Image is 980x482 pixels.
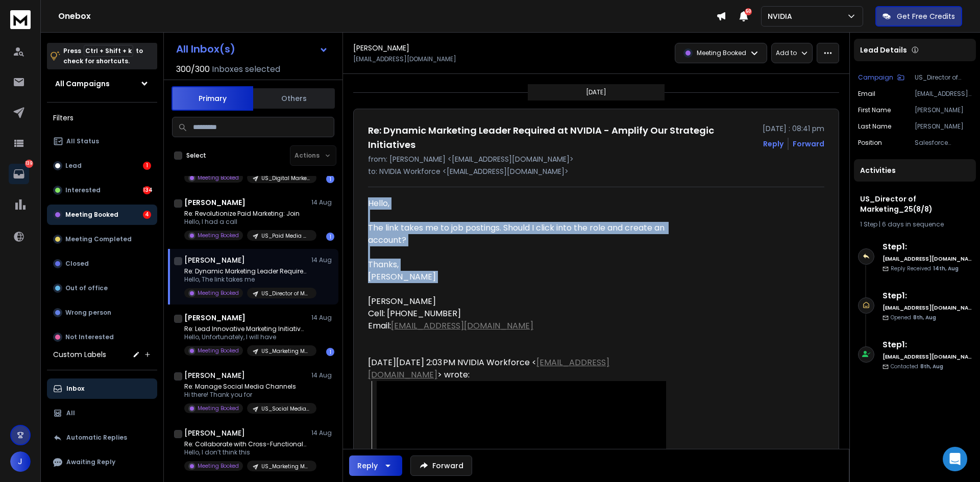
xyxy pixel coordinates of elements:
p: Hello, I had a call [184,218,307,226]
p: Not Interested [65,333,114,341]
h6: [EMAIL_ADDRESS][DOMAIN_NAME] [883,353,972,361]
button: Wrong person [47,302,157,323]
button: Out of office [47,278,157,298]
h1: [PERSON_NAME] [353,43,409,53]
p: Meeting Booked [198,289,239,297]
p: Meeting Booked [198,232,239,239]
span: Ctrl + Shift + k [84,45,133,57]
p: Re: Dynamic Marketing Leader Required [184,267,307,275]
h1: All Inbox(s) [176,44,235,54]
p: [DATE] : 08:41 pm [763,123,824,134]
p: Lead [65,162,82,170]
h1: [PERSON_NAME] [184,428,245,438]
p: 14 Aug [311,314,334,322]
p: Re: Manage Social Media Channels [184,383,307,391]
p: 14 Aug [311,371,334,379]
button: Inbox [47,378,157,399]
a: [EMAIL_ADDRESS][DOMAIN_NAME] [391,320,533,332]
p: 14 Aug [311,429,334,437]
p: Closed [65,260,89,268]
div: Reply [357,461,378,471]
h6: [EMAIL_ADDRESS][DOMAIN_NAME] [883,255,972,263]
h3: Inboxes selected [212,63,280,75]
h1: [PERSON_NAME] [184,197,246,208]
p: Meeting Booked [65,211,118,219]
p: US_Director of Marketing_25(8/8) [915,73,972,82]
div: Forward [793,139,824,149]
h1: Re: Dynamic Marketing Leader Required at NVIDIA - Amplify Our Strategic Initiatives [368,123,756,152]
span: 8th, Aug [920,363,943,370]
p: Opened [891,314,936,321]
p: [EMAIL_ADDRESS][DOMAIN_NAME] [915,90,972,98]
p: from: [PERSON_NAME] <[EMAIL_ADDRESS][DOMAIN_NAME]> [368,154,824,164]
p: Meeting Booked [697,49,746,57]
button: Not Interested [47,327,157,347]
p: 139 [25,160,33,168]
p: to: NVIDIA Workforce <[EMAIL_ADDRESS][DOMAIN_NAME]> [368,166,824,176]
h6: Step 1 : [883,290,972,302]
span: 14th, Aug [933,265,959,272]
p: Meeting Booked [198,404,239,412]
button: Meeting Booked4 [47,205,157,225]
button: Reply [349,455,402,476]
button: Campaign [858,73,904,82]
button: Lead1 [47,156,157,176]
p: Campaign [858,73,893,82]
div: [PERSON_NAME] [368,271,666,332]
button: Awaiting Reply [47,452,157,472]
div: [DATE][DATE] 2:03 PM NVIDIA Workforce < > wrote: [368,357,666,381]
h1: All Campaigns [55,79,110,89]
button: Reply [763,139,783,149]
p: Hi there! Thank you for [184,391,307,399]
p: Meeting Booked [198,347,239,354]
div: 1 [326,175,334,183]
p: Get Free Credits [897,11,955,21]
div: Hello, [368,197,666,210]
h6: Step 1 : [883,241,972,253]
p: Add to [776,49,797,57]
button: J [10,451,31,472]
p: Automatic Replies [66,434,127,442]
img: logo [10,10,31,29]
p: Hello, I don’t think this [184,448,307,456]
h1: [PERSON_NAME] [184,313,246,323]
p: Last Name [858,122,891,131]
p: All Status [66,137,99,145]
p: Email [858,90,875,98]
button: Closed [47,253,157,274]
h1: [PERSON_NAME] [184,255,245,265]
p: Hello, The link takes me [184,275,307,284]
div: Thanks, [368,259,666,271]
a: [EMAIL_ADDRESS][DOMAIN_NAME] [368,357,609,380]
p: US_Marketing Manager_21(12/8) [261,463,310,470]
p: [DATE] [586,88,606,96]
div: Open Intercom Messenger [943,447,967,471]
button: Meeting Completed [47,229,157,249]
p: US_Social Media Manager_02(13/8) [261,405,310,413]
button: All Inbox(s) [168,39,336,59]
p: Inbox [66,385,84,393]
p: Interested [65,186,101,194]
h3: Filters [47,111,157,125]
h3: Custom Labels [53,349,106,360]
span: 8th, Aug [913,314,936,321]
div: 1 [143,162,151,170]
button: Others [253,87,335,110]
p: [EMAIL_ADDRESS][DOMAIN_NAME] [353,55,456,63]
p: All [66,409,75,417]
p: Meeting Booked [198,174,239,182]
div: 4 [143,211,151,219]
p: US_Marketing Manager_12(13/8) [261,347,310,355]
button: Interested134 [47,180,157,200]
p: Press to check for shortcuts. [63,46,143,66]
button: Get Free Credits [875,6,962,27]
div: 134 [143,186,151,194]
p: Re: Lead Innovative Marketing Initiatives [184,325,307,333]
p: 14 Aug [311,198,334,207]
p: Position [858,139,882,147]
button: All [47,403,157,423]
p: US_Paid Media Manager_18(6/8) [261,232,310,240]
p: NVIDIA [768,11,796,21]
